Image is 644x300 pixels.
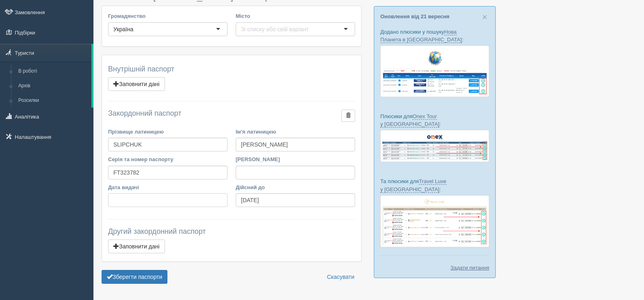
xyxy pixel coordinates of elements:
button: Зберегти паспорти [102,270,167,284]
img: travel-luxe-%D0%BF%D0%BE%D0%B4%D0%B1%D0%BE%D1%80%D0%BA%D0%B0-%D1%81%D1%80%D0%BC-%D0%B4%D0%BB%D1%8... [380,195,489,248]
p: Плюсики для : [380,112,489,128]
h4: Другий закордонний паспорт [108,228,355,236]
button: Заповнити дані [108,240,165,253]
button: Заповнити дані [108,77,165,91]
label: [PERSON_NAME] [236,155,355,163]
a: Оновлення від 21 вересня [380,13,449,19]
h4: Закордонний паспорт [108,110,355,124]
a: Архів [15,79,91,93]
div: Україна [113,25,133,33]
label: Прізвище латиницею [108,128,228,136]
input: Зі списку або свій варіант [241,25,312,33]
a: Скасувати [322,270,360,284]
label: Дійсний до [236,183,355,191]
label: Дата видачі [108,183,228,191]
label: Серія та номер паспорту [108,155,228,163]
p: Додано плюсики у пошуку : [380,28,489,43]
label: Ім'я латиницею [236,128,355,136]
label: Місто [236,12,355,20]
a: В роботі [15,64,91,79]
p: Та плюсики для : [380,177,489,193]
button: Close [482,13,487,21]
a: Задати питання [451,264,489,272]
a: Travel Luxe у [GEOGRAPHIC_DATA] [380,178,447,192]
img: onex-tour-proposal-crm-for-travel-agency.png [380,130,489,162]
a: Розсилки [15,93,91,108]
label: Громадянство [108,12,228,20]
h4: Внутрішній паспорт [108,65,355,73]
span: × [482,12,487,22]
img: new-planet-%D0%BF%D1%96%D0%B4%D0%B1%D1%96%D1%80%D0%BA%D0%B0-%D1%81%D1%80%D0%BC-%D0%B4%D0%BB%D1%8F... [380,45,489,97]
